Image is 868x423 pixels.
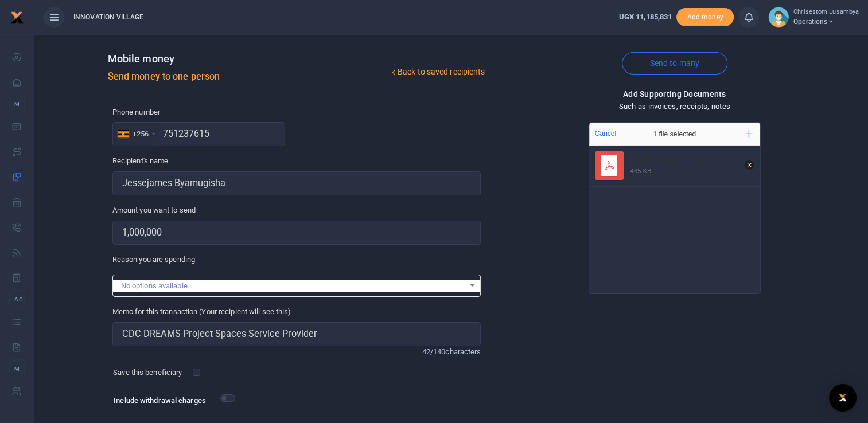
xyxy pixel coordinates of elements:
[676,12,734,21] a: Add money
[112,122,285,146] input: Enter phone number
[743,159,756,171] button: Remove file
[626,123,723,146] div: 1 file selected
[622,52,727,75] a: Send to many
[676,8,734,27] li: Toup your wallet
[490,88,859,100] h4: Add supporting Documents
[69,12,148,22] span: INNOVATION VILLAGE
[9,359,25,378] li: M
[630,167,652,175] div: 465 KB
[619,13,672,21] span: UGX 11,185,831
[112,306,291,318] label: Memo for this transaction (Your recipient will see this)
[614,11,676,23] li: Wallet ballance
[133,128,149,140] div: +256
[793,7,859,17] small: Chrisestom Lusambya
[768,7,859,28] a: profile-user Chrisestom Lusambya Operations
[741,126,757,142] button: Add more files
[9,95,25,113] li: M
[768,7,789,28] img: profile-user
[829,384,857,412] div: Open Intercom Messenger
[121,280,465,292] div: No options available.
[793,17,859,27] span: Operations
[112,254,195,265] label: Reason you are spending
[113,123,159,146] div: Uganda: +256
[589,122,761,294] div: File Uploader
[112,322,481,346] input: Enter extra information
[114,396,230,405] h6: Include withdrawal charges
[10,11,24,25] img: logo-small
[9,290,25,309] li: Ac
[112,171,481,195] input: Loading name...
[591,126,620,141] button: Cancel
[108,53,389,65] h4: Mobile money
[619,11,672,23] a: UGX 11,185,831
[108,71,389,83] h5: Send money to one person
[630,156,738,165] div: CDCFY1PV0029.pdf.pdf
[10,13,24,21] a: logo-small logo-large logo-large
[445,347,481,356] span: characters
[389,62,486,83] a: Back to saved recipients
[490,100,859,113] h4: Such as invoices, receipts, notes
[422,347,446,356] span: 42/140
[676,8,734,27] span: Add money
[113,367,182,378] label: Save this beneficiary
[112,205,196,216] label: Amount you want to send
[112,107,160,118] label: Phone number
[112,155,169,167] label: Recipient's name
[112,221,481,245] input: UGX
